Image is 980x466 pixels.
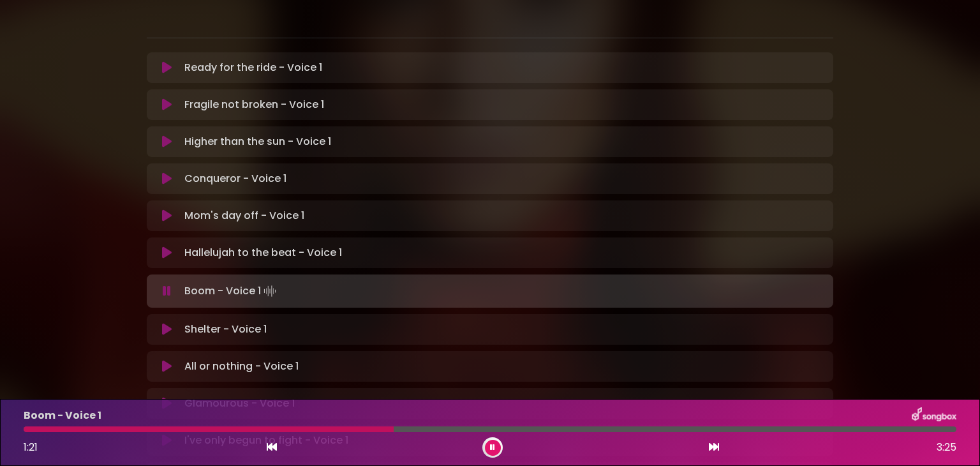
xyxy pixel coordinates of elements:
[184,282,279,300] p: Boom - Voice 1
[261,282,279,300] img: waveform4.gif
[184,97,324,112] p: Fragile not broken - Voice 1
[184,245,342,260] p: Hallelujah to the beat - Voice 1
[184,171,286,186] p: Conqueror - Voice 1
[184,134,331,149] p: Higher than the sun - Voice 1
[184,60,322,75] p: Ready for the ride - Voice 1
[24,408,101,423] p: Boom - Voice 1
[184,322,267,337] p: Shelter - Voice 1
[184,359,299,374] p: All or nothing - Voice 1
[184,208,304,223] p: Mom's day off - Voice 1
[912,407,956,424] img: songbox-logo-white.png
[24,440,38,455] span: 1:21
[184,396,295,411] p: Glamourous - Voice 1
[937,440,956,455] span: 3:25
